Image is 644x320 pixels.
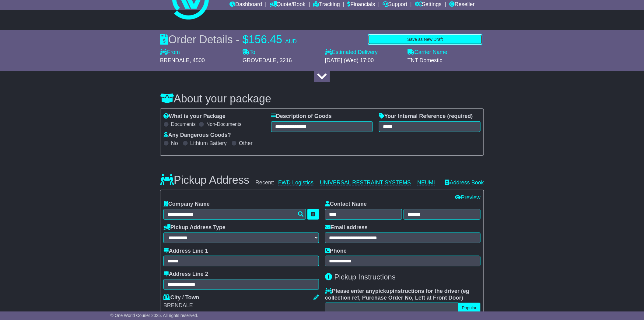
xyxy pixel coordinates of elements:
[163,302,319,309] div: BRENDALE
[160,57,190,63] span: BRENDALE
[163,248,208,254] label: Address Line 1
[408,49,447,56] label: Carrier Name
[445,180,484,186] a: Address Book
[163,132,231,139] label: Any Dangerous Goods?
[206,121,242,127] label: Non-Documents
[255,180,439,186] div: Recent:
[277,57,292,63] span: , 3216
[163,201,210,208] label: Company Name
[408,57,484,64] div: TNT Domestic
[171,140,178,147] label: No
[110,313,198,318] span: © One World Courier 2025. All rights reserved.
[190,57,205,63] span: , 4500
[285,38,297,44] span: AUD
[334,273,396,281] span: Pickup Instructions
[320,180,411,186] a: UNIVERSAL RESTRAINT SYSTEMS
[325,288,481,301] label: Please enter any instructions for the driver ( )
[243,57,277,63] span: GROVEDALE
[160,33,297,46] div: Order Details -
[278,180,313,186] a: FWD Logistics
[239,140,253,147] label: Other
[325,224,368,231] label: Email address
[417,180,435,186] a: NEUMI
[160,93,484,105] h3: About your package
[455,194,481,201] a: Preview
[249,33,282,46] span: 156.45
[325,201,367,208] label: Contact Name
[163,294,199,301] label: City / Town
[243,49,255,56] label: To
[160,49,180,56] label: From
[458,303,481,313] button: Popular
[379,113,473,120] label: Your Internal Reference (required)
[163,271,208,278] label: Address Line 2
[325,49,401,56] label: Estimated Delivery
[368,34,482,45] button: Save as New Draft
[243,33,249,46] span: $
[375,288,393,294] span: pickup
[271,113,332,120] label: Description of Goods
[160,174,249,186] h3: Pickup Address
[325,248,347,254] label: Phone
[325,57,401,64] div: [DATE] (Wed) 17:00
[163,113,226,120] label: What is your Package
[171,121,196,127] label: Documents
[163,224,226,231] label: Pickup Address Type
[190,140,227,147] label: Lithium Battery
[325,288,469,301] span: eg collection ref, Purchase Order No, Left at Front Door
